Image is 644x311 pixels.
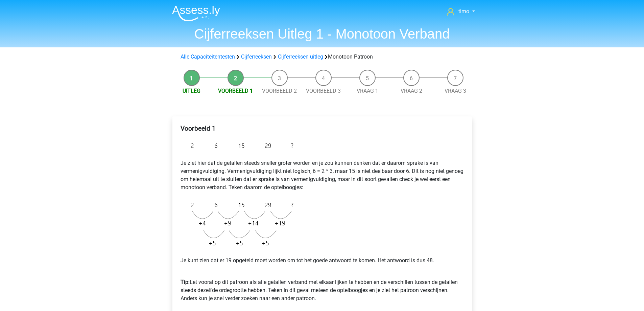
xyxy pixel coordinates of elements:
p: Je kunt zien dat er 19 opgeteld moet worden om tot het goede antwoord te komen. Het antwoord is d... [181,257,464,265]
a: Alle Capaciteitentesten [181,53,235,60]
a: Vraag 2 [401,88,422,94]
a: Vraag 3 [445,88,466,94]
b: Voorbeeld 1 [181,125,216,132]
img: Assessly [172,5,220,21]
a: Voorbeeld 2 [262,88,297,94]
a: Vraag 1 [357,88,378,94]
a: Cijferreeksen uitleg [278,53,323,60]
a: Voorbeeld 1 [218,88,253,94]
b: Tip: [181,279,190,285]
div: Monotoon Patroon [178,53,467,61]
a: Uitleg [183,88,200,94]
h1: Cijferreeksen Uitleg 1 - Monotoon Verband [167,26,478,42]
a: Cijferreeksen [241,53,272,60]
span: timo [458,8,469,15]
p: Je ziet hier dat de getallen steeds sneller groter worden en je zou kunnen denken dat er daarom s... [181,159,464,192]
p: Let vooral op dit patroon als alle getallen verband met elkaar lijken te hebben en de verschillen... [181,270,464,303]
img: Figure sequences Example 3 explanation.png [181,197,297,251]
img: Figure sequences Example 3.png [181,138,297,154]
a: timo [444,7,477,16]
a: Voorbeeld 3 [306,88,341,94]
